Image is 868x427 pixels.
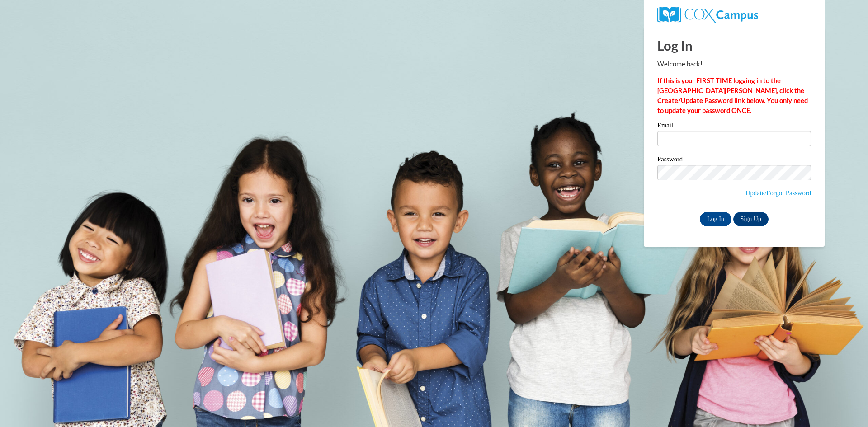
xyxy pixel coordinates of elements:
[657,156,811,165] label: Password
[657,122,811,131] label: Email
[657,10,758,18] a: COX Campus
[657,77,808,114] strong: If this is your FIRST TIME logging in to the [GEOGRAPHIC_DATA][PERSON_NAME], click the Create/Upd...
[700,212,731,226] input: Log In
[657,59,811,69] p: Welcome back!
[745,189,811,197] a: Update/Forgot Password
[733,212,769,226] a: Sign Up
[657,7,758,23] img: COX Campus
[657,36,811,55] h1: Log In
